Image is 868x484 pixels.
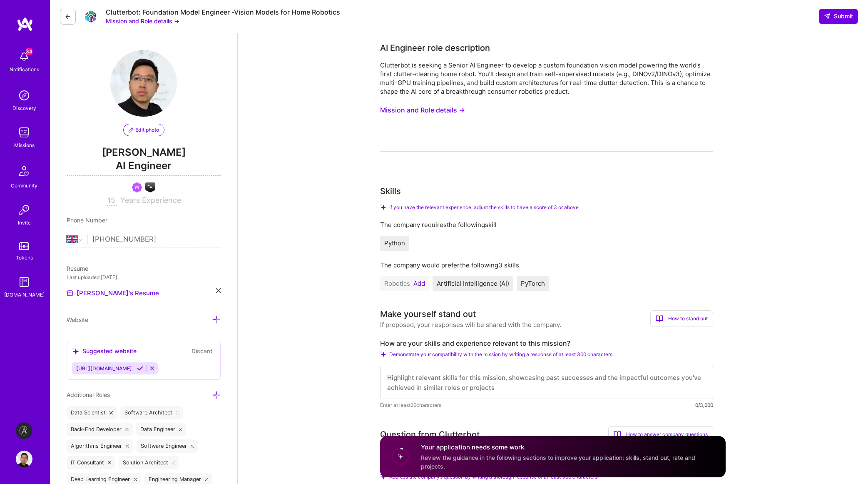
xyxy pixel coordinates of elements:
[16,451,32,467] img: User Avatar
[106,17,179,25] button: Mission and Role details →
[110,50,177,117] img: User Avatar
[26,48,32,55] span: 34
[380,204,386,210] i: Check
[67,159,221,176] span: AI Engineer
[14,422,35,439] a: Aldea: Transforming Behavior Change Through AI-Driven Coaching
[129,126,159,134] span: Edit photo
[149,365,155,372] i: Reject
[123,124,164,136] button: Edit photo
[656,315,663,322] i: icon BookOpen
[145,182,155,192] img: A.I. guild
[179,428,182,431] i: icon Close
[137,439,198,453] div: Software Engineer
[380,42,490,54] div: AI Engineer role description
[380,320,561,329] div: If proposed, your responses will be shared with the company.
[389,351,614,357] span: Demonstrate your compatibility with the mission by writing a response of at least 300 characters.
[191,444,194,448] i: icon Close
[67,391,110,398] span: Additional Roles
[14,451,35,467] a: User Avatar
[92,227,221,252] input: +1 (000) 000-0000
[172,461,175,464] i: icon Close
[824,12,853,20] span: Submit
[189,346,215,356] button: Discard
[67,316,88,323] span: Website
[16,422,32,439] img: Aldea: Transforming Behavior Change Through AI-Driven Coaching
[132,182,142,192] img: Been on Mission
[650,310,713,327] div: How to stand out
[14,161,34,181] img: Community
[16,124,32,141] img: teamwork
[76,365,132,372] span: [URL][DOMAIN_NAME]
[126,444,129,448] i: icon Close
[4,290,45,299] div: [DOMAIN_NAME]
[380,61,713,96] div: Clutterbot is seeking a Senior AI Engineer to develop a custom foundation vision model powering t...
[205,478,208,481] i: icon Close
[120,196,181,205] span: Years Experience
[67,439,133,453] div: Algorithms Engineer
[129,127,134,132] i: icon PencilPurple
[384,239,405,247] span: Python
[107,196,117,206] input: XX
[421,443,716,452] h4: Your application needs some work.
[134,478,137,481] i: icon Close
[421,454,695,470] span: Review the guidance in the following sections to improve your application: skills, stand out, rat...
[380,351,386,357] i: Check
[67,146,221,159] span: [PERSON_NAME]
[82,8,99,25] img: Company Logo
[216,288,221,293] i: icon Close
[67,273,221,282] div: Last uploaded: [DATE]
[695,401,713,409] div: 0/3,000
[819,9,858,24] button: Submit
[12,104,36,112] div: Discovery
[67,265,88,272] span: Resume
[614,431,621,438] i: icon BookOpen
[67,423,133,436] div: Back-End Developer
[72,347,137,355] div: Suggested website
[16,202,32,218] img: Invite
[109,411,113,414] i: icon Close
[17,17,33,32] img: logo
[136,423,187,436] div: Data Engineer
[19,242,29,250] img: tokens
[380,261,713,269] div: The company would prefer the following 3 skills
[16,48,32,65] img: bell
[16,274,32,290] img: guide book
[10,65,39,74] div: Notifications
[389,204,579,210] span: If you have the relevant experience, adjust the skills to have a score of 3 or above
[176,411,179,414] i: icon Close
[137,365,143,372] i: Accept
[67,290,73,297] img: Resume
[106,8,340,17] div: Clutterbot: Foundation Model Engineer -Vision Models for Home Robotics
[67,456,115,469] div: IT Consultant
[67,217,107,224] span: Phone Number
[437,279,509,287] span: Artificial Intelligence (AI)
[380,428,480,441] div: Question from Clutterbot
[65,13,71,20] i: icon LeftArrowDark
[125,428,129,431] i: icon Close
[413,280,425,287] button: Add
[119,456,179,469] div: Solution Architect
[380,185,401,197] div: Skills
[380,308,476,320] div: Make yourself stand out
[108,461,111,464] i: icon Close
[608,426,713,443] div: How to answer company questions
[11,181,37,190] div: Community
[380,102,465,118] button: Mission and Role details →
[384,279,410,287] span: Robotics
[16,87,32,104] img: discovery
[380,401,443,409] span: Enter at least 20 characters.
[72,348,79,355] i: icon SuggestedTeams
[120,406,184,419] div: Software Architect
[67,406,117,419] div: Data Scientist
[380,339,713,348] label: How are your skills and experience relevant to this mission?
[14,141,35,150] div: Missions
[18,218,31,227] div: Invite
[67,288,159,298] a: [PERSON_NAME]'s Resume
[521,279,545,287] span: PyTorch
[16,253,33,262] div: Tokens
[824,13,831,20] i: icon SendLight
[380,220,713,229] div: The company requires the following skill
